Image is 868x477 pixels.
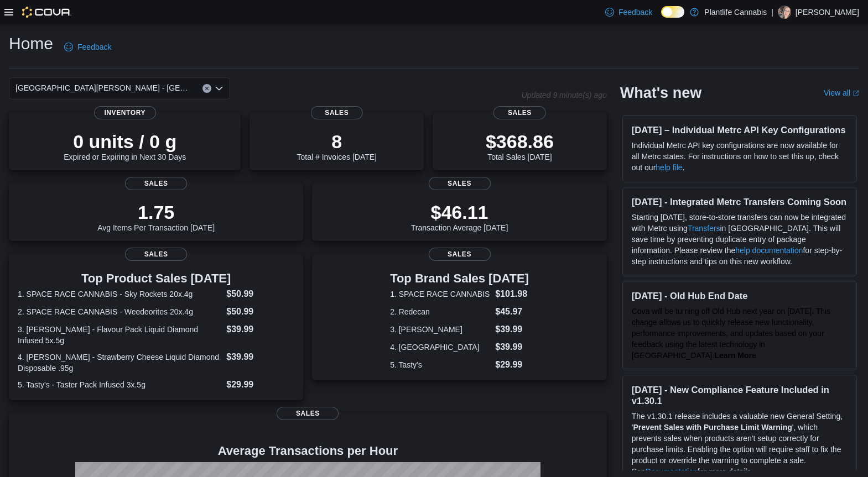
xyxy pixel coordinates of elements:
[297,130,377,153] p: 8
[15,81,191,95] span: [GEOGRAPHIC_DATA][PERSON_NAME] - [GEOGRAPHIC_DATA]
[202,84,211,93] button: Clear input
[618,7,652,18] span: Feedback
[620,84,701,102] h2: What's new
[94,106,156,119] span: Inventory
[704,6,767,19] p: Plantlife Cannabis
[390,306,491,317] dt: 2. Redecan
[18,324,222,346] dt: 3. [PERSON_NAME] - Flavour Pack Liquid Diamond Infused 5x.5g
[495,358,529,371] dd: $29.99
[632,411,848,477] p: The v1.30.1 release includes a valuable new General Setting, ' ', which prevents sales when produ...
[632,307,831,360] span: Cova will be turning off Old Hub next year on [DATE]. This change allows us to quickly release ne...
[64,130,186,161] div: Expired or Expiring in Next 30 Days
[390,289,491,300] dt: 1. SPACE RACE CANNABIS
[486,130,554,161] div: Total Sales [DATE]
[661,18,662,18] span: Dark Mode
[853,90,859,97] svg: External link
[429,177,491,190] span: Sales
[297,130,377,161] div: Total # Invoices [DATE]
[495,305,529,318] dd: $45.97
[824,88,859,97] a: View allExternal link
[495,287,529,301] dd: $101.98
[411,201,508,232] div: Transaction Average [DATE]
[125,248,187,261] span: Sales
[632,384,848,406] h3: [DATE] - New Compliance Feature Included in v1.30.1
[495,323,529,336] dd: $39.99
[633,423,792,432] strong: Prevent Sales with Purchase Limit Warning
[796,6,859,19] p: [PERSON_NAME]
[632,196,848,207] h3: [DATE] - Integrated Metrc Transfers Coming Soon
[64,130,186,153] p: 0 units / 0 g
[60,36,116,58] a: Feedback
[486,130,554,153] p: $368.86
[18,352,222,374] dt: 4. [PERSON_NAME] - Strawberry Cheese Liquid Diamond Disposable .95g
[97,201,215,232] div: Avg Items Per Transaction [DATE]
[632,124,848,135] h3: [DATE] – Individual Metrc API Key Configurations
[601,1,657,23] a: Feedback
[522,91,607,99] p: Updated 9 minute(s) ago
[411,201,508,223] p: $46.11
[18,379,222,390] dt: 5. Tasty's - Taster Pack Infused 3x.5g
[226,287,294,301] dd: $50.99
[97,201,215,223] p: 1.75
[311,106,363,119] span: Sales
[646,467,698,476] a: Documentation
[18,272,294,285] h3: Top Product Sales [DATE]
[125,177,187,190] span: Sales
[18,444,598,458] h4: Average Transactions per Hour
[277,407,339,420] span: Sales
[226,305,294,318] dd: $50.99
[390,272,529,285] h3: Top Brand Sales [DATE]
[390,359,491,370] dt: 5. Tasty's
[18,289,222,300] dt: 1. SPACE RACE CANNABIS - Sky Rockets 20x.4g
[656,163,682,172] a: help file
[77,41,111,53] span: Feedback
[226,350,294,364] dd: $39.99
[390,324,491,335] dt: 3. [PERSON_NAME]
[771,6,773,19] p: |
[661,6,684,18] input: Dark Mode
[632,140,848,173] p: Individual Metrc API key configurations are now available for all Metrc states. For instructions ...
[215,84,224,93] button: Open list of options
[493,106,545,119] span: Sales
[495,340,529,354] dd: $39.99
[18,306,222,317] dt: 2. SPACE RACE CANNABIS - Weedeorites 20x.4g
[714,351,756,360] a: Learn More
[226,378,294,391] dd: $29.99
[226,323,294,336] dd: $39.99
[429,248,491,261] span: Sales
[735,246,803,255] a: help documentation
[632,212,848,267] p: Starting [DATE], store-to-store transfers can now be integrated with Metrc using in [GEOGRAPHIC_D...
[778,6,791,19] div: Stephanie Wiseman
[632,290,848,301] h3: [DATE] - Old Hub End Date
[9,33,53,55] h1: Home
[22,7,71,18] img: Cova
[390,342,491,353] dt: 4. [GEOGRAPHIC_DATA]
[688,224,720,233] a: Transfers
